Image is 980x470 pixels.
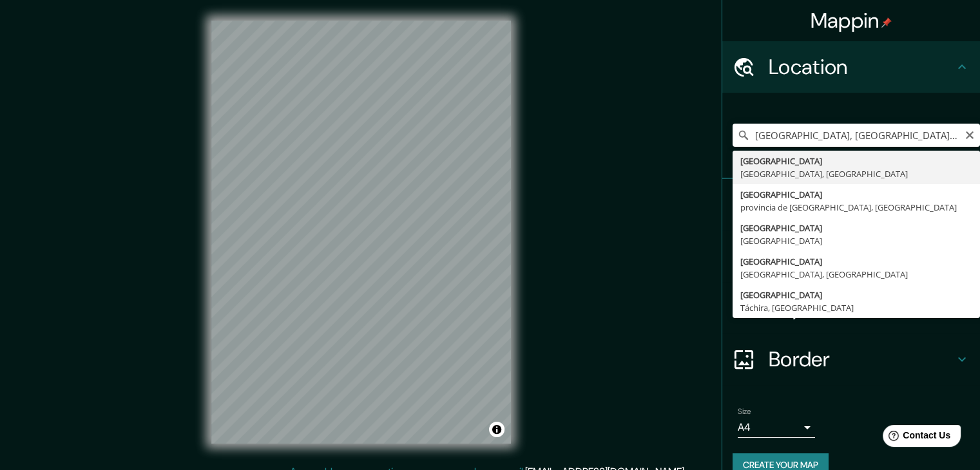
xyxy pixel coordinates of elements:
div: Táchira, [GEOGRAPHIC_DATA] [740,301,972,314]
div: [GEOGRAPHIC_DATA] [740,188,972,201]
h4: Location [769,54,954,80]
button: Clear [965,128,975,140]
div: Layout [722,282,980,334]
div: [GEOGRAPHIC_DATA], [GEOGRAPHIC_DATA] [740,167,972,180]
button: Toggle attribution [489,422,504,437]
div: [GEOGRAPHIC_DATA] [740,234,972,247]
div: Pins [722,179,980,230]
iframe: Help widget launcher [865,420,966,456]
div: A4 [738,417,815,438]
h4: Mappin [811,8,892,33]
input: Pick your city or area [733,124,980,147]
canvas: Map [211,21,511,444]
h4: Layout [769,295,954,321]
div: provincia de [GEOGRAPHIC_DATA], [GEOGRAPHIC_DATA] [740,201,972,214]
div: Border [722,334,980,385]
h4: Border [769,346,954,372]
div: Style [722,230,980,282]
div: [GEOGRAPHIC_DATA] [740,221,972,234]
div: Location [722,41,980,93]
div: [GEOGRAPHIC_DATA] [740,255,972,268]
img: pin-icon.png [881,17,892,28]
label: Size [738,406,751,417]
div: [GEOGRAPHIC_DATA] [740,155,972,167]
div: [GEOGRAPHIC_DATA] [740,288,972,301]
div: [GEOGRAPHIC_DATA], [GEOGRAPHIC_DATA] [740,268,972,281]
